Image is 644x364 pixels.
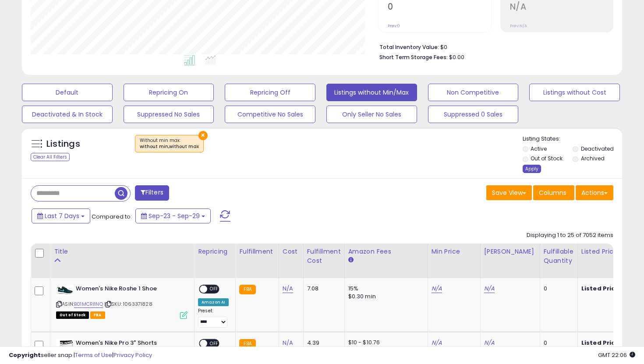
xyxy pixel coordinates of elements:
[56,285,74,296] img: 31vJ3TPk-2L._SL40_.jpg
[388,23,400,28] small: Prev: 0
[539,188,566,197] span: Columns
[576,185,613,200] button: Actions
[32,209,90,223] button: Last 7 Days
[533,185,574,200] button: Columns
[135,185,169,201] button: Filters
[581,155,605,162] label: Archived
[22,106,113,123] button: Deactivated & In Stock
[326,84,417,101] button: Listings without Min/Max
[198,298,229,306] div: Amazon AI
[104,300,152,307] span: | SKU: 1063371828
[124,106,214,123] button: Suppressed No Sales
[529,84,620,101] button: Listings without Cost
[379,53,448,61] b: Short Term Storage Fees:
[307,285,338,293] div: 7.08
[379,43,439,51] b: Total Inventory Value:
[449,53,464,61] span: $0.00
[510,2,613,14] h2: N/A
[510,23,527,28] small: Prev: N/A
[74,300,103,308] a: B01MCRI1NQ
[135,209,211,223] button: Sep-23 - Sep-29
[56,285,188,318] div: ASIN:
[523,165,541,173] div: Apply
[113,351,152,359] a: Privacy Policy
[56,311,89,319] span: All listings that are currently out of stock and unavailable for purchase on Amazon
[283,284,293,293] a: N/A
[581,284,621,293] b: Listed Price:
[531,145,547,152] label: Active
[348,285,421,293] div: 15%
[581,145,614,152] label: Deactivated
[428,106,519,123] button: Suppressed 0 Sales
[149,212,200,220] span: Sep-23 - Sep-29
[22,84,113,101] button: Default
[207,286,221,293] span: OFF
[484,284,495,293] a: N/A
[428,84,519,101] button: Non Competitive
[9,351,41,359] strong: Copyright
[239,247,275,256] div: Fulfillment
[348,247,424,256] div: Amazon Fees
[486,185,532,200] button: Save View
[124,84,214,101] button: Repricing On
[283,247,300,256] div: Cost
[225,84,315,101] button: Repricing Off
[198,308,229,328] div: Preset:
[432,284,442,293] a: N/A
[225,106,315,123] button: Competitive No Sales
[388,2,491,14] h2: 0
[432,247,477,256] div: Min Price
[46,138,80,150] h5: Listings
[326,106,417,123] button: Only Seller No Sales
[9,351,152,360] div: seller snap | |
[140,144,199,150] div: without min,without max
[348,293,421,300] div: $0.30 min
[527,231,613,240] div: Displaying 1 to 25 of 7052 items
[198,247,232,256] div: Repricing
[598,351,635,359] span: 2025-10-7 22:06 GMT
[54,247,191,256] div: Title
[544,247,574,265] div: Fulfillable Quantity
[239,285,255,294] small: FBA
[45,212,79,220] span: Last 7 Days
[75,351,112,359] a: Terms of Use
[531,155,563,162] label: Out of Stock
[307,247,341,265] div: Fulfillment Cost
[31,153,70,161] div: Clear All Filters
[484,247,536,256] div: [PERSON_NAME]
[92,212,132,221] span: Compared to:
[379,41,607,52] li: $0
[348,256,354,264] small: Amazon Fees.
[523,135,623,143] p: Listing States:
[76,285,182,295] b: Women's Nike Roshe 1 Shoe
[90,311,105,319] span: FBA
[198,131,208,140] button: ×
[544,285,571,293] div: 0
[140,137,199,150] span: Without min max :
